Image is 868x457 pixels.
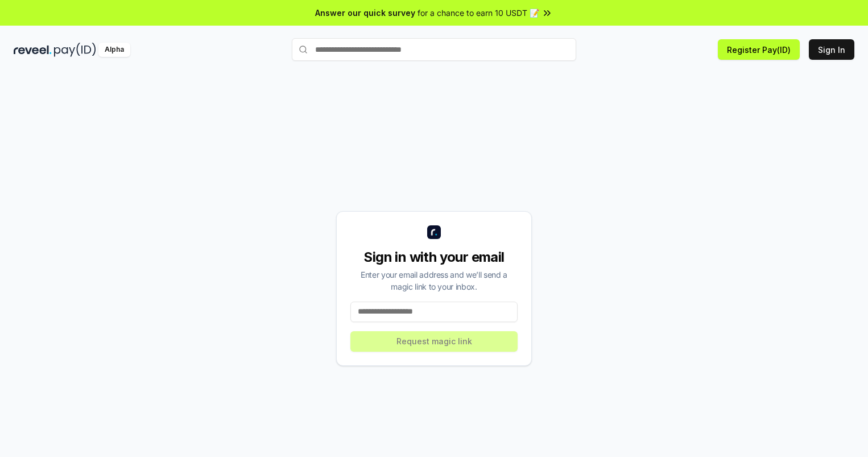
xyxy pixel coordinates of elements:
div: Enter your email address and we’ll send a magic link to your inbox. [350,269,518,293]
button: Sign In [809,39,854,60]
span: for a chance to earn 10 USDT 📝 [418,7,539,19]
img: pay_id [54,43,96,57]
img: reveel_dark [14,43,52,57]
img: logo_small [427,225,441,239]
span: Answer our quick survey [315,7,415,19]
div: Alpha [98,43,130,57]
div: Sign in with your email [350,248,518,266]
button: Register Pay(ID) [718,39,800,60]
